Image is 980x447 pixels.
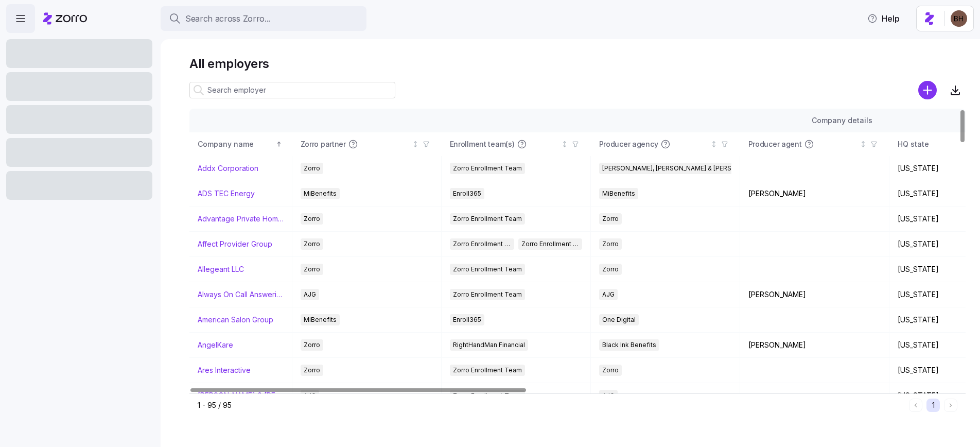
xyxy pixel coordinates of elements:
[453,314,481,325] span: Enroll365
[198,239,272,249] a: Affect Provider Group
[521,238,580,250] span: Zorro Enrollment Experts
[602,314,636,325] span: One Digital
[602,339,656,351] span: Black Ink Benefits
[602,163,764,174] span: [PERSON_NAME], [PERSON_NAME] & [PERSON_NAME]
[189,56,966,72] h1: All employers
[198,289,284,300] a: Always On Call Answering Service
[198,400,905,410] div: 1 - 95 / 95
[198,163,258,174] a: Addx Corporation
[292,132,442,156] th: Zorro partnerNot sorted
[453,264,522,275] span: Zorro Enrollment Team
[412,141,419,148] div: Not sorted
[918,81,937,99] svg: add icon
[740,333,889,358] td: [PERSON_NAME]
[453,188,481,199] span: Enroll365
[710,141,717,148] div: Not sorted
[602,213,619,225] span: Zorro
[442,132,591,156] th: Enrollment team(s)Not sorted
[951,10,967,27] img: c3c218ad70e66eeb89914ccc98a2927c
[198,264,244,274] a: Allegeant LLC
[304,289,316,300] span: AJG
[161,6,366,31] button: Search across Zorro...
[453,213,522,225] span: Zorro Enrollment Team
[304,188,337,199] span: MiBenefits
[867,12,900,25] span: Help
[740,181,889,207] td: [PERSON_NAME]
[301,139,346,149] span: Zorro partner
[453,339,525,351] span: RightHandMan Financial
[304,163,320,174] span: Zorro
[602,365,619,376] span: Zorro
[860,141,867,148] div: Not sorted
[198,340,233,350] a: AngelKare
[304,264,320,275] span: Zorro
[740,282,889,307] td: [PERSON_NAME]
[189,132,292,156] th: Company nameSorted ascending
[740,132,889,156] th: Producer agentNot sorted
[453,365,522,376] span: Zorro Enrollment Team
[450,139,515,149] span: Enrollment team(s)
[859,8,908,29] button: Help
[198,315,273,325] a: American Salon Group
[304,339,320,351] span: Zorro
[304,238,320,250] span: Zorro
[453,238,511,250] span: Zorro Enrollment Team
[453,289,522,300] span: Zorro Enrollment Team
[198,365,251,375] a: Ares Interactive
[944,399,957,412] button: Next page
[602,238,619,250] span: Zorro
[602,188,635,199] span: MiBenefits
[453,163,522,174] span: Zorro Enrollment Team
[198,214,284,224] a: Advantage Private Home Care
[909,399,922,412] button: Previous page
[189,82,395,98] input: Search employer
[748,139,802,149] span: Producer agent
[304,365,320,376] span: Zorro
[275,141,283,148] div: Sorted ascending
[926,399,940,412] button: 1
[602,289,615,300] span: AJG
[591,132,740,156] th: Producer agencyNot sorted
[561,141,568,148] div: Not sorted
[602,264,619,275] span: Zorro
[185,12,270,25] span: Search across Zorro...
[599,139,658,149] span: Producer agency
[198,188,255,199] a: ADS TEC Energy
[304,314,337,325] span: MiBenefits
[304,213,320,225] span: Zorro
[198,139,274,150] div: Company name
